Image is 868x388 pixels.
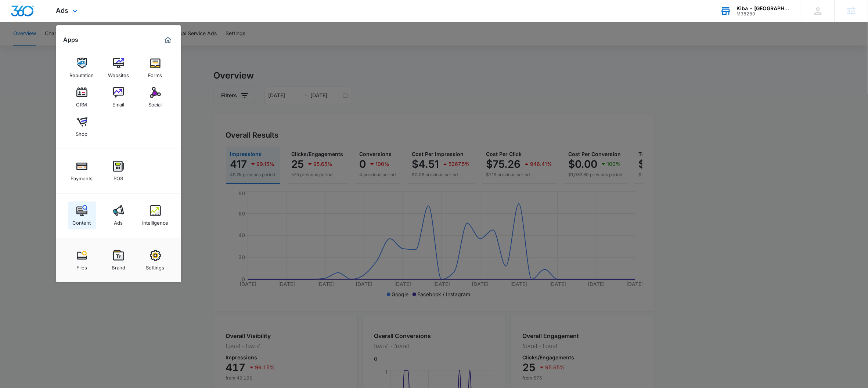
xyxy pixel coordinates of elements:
[68,246,96,274] a: Files
[105,157,133,185] a: POS
[73,216,91,226] div: Content
[68,157,96,185] a: Payments
[142,216,168,226] div: Intelligence
[114,172,123,181] div: POS
[105,54,133,82] a: Websites
[76,261,87,271] div: Files
[105,83,133,111] a: Email
[68,83,96,111] a: CRM
[76,127,88,137] div: Shop
[68,113,96,141] a: Shop
[70,69,94,78] div: Reputation
[56,7,69,14] span: Ads
[162,34,174,46] a: Marketing 360® Dashboard
[141,202,169,229] a: Intelligence
[141,54,169,82] a: Forms
[64,36,79,43] h2: Apps
[105,202,133,229] a: Ads
[71,172,93,181] div: Payments
[149,98,162,108] div: Social
[114,216,123,226] div: Ads
[141,246,169,274] a: Settings
[113,98,125,108] div: Email
[146,261,165,271] div: Settings
[68,202,96,229] a: Content
[108,69,129,78] div: Websites
[105,246,133,274] a: Brand
[141,83,169,111] a: Social
[112,261,125,271] div: Brand
[68,54,96,82] a: Reputation
[76,98,87,108] div: CRM
[148,69,162,78] div: Forms
[737,11,790,17] div: account id
[737,6,790,11] div: account name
